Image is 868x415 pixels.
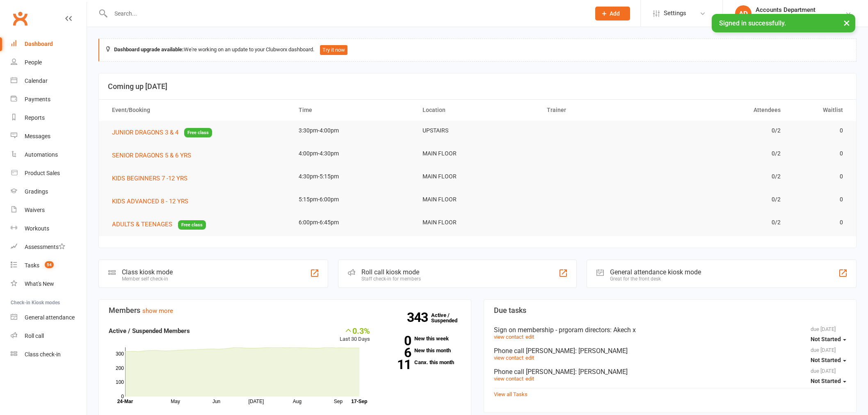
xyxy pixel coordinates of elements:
a: Calendar [11,72,87,90]
div: Class kiosk mode [122,268,173,276]
th: Attendees [664,100,788,121]
td: 6:00pm-6:45pm [291,213,416,232]
div: Automations [25,151,58,158]
div: Product Sales [25,170,60,176]
td: 0 [788,144,850,163]
a: Product Sales [11,164,87,182]
div: Accounts Department [756,6,845,14]
div: 0.3% [340,326,370,335]
td: 0/2 [664,167,788,186]
a: show more [142,307,173,315]
th: Location [415,100,539,121]
button: × [839,14,854,32]
span: : [PERSON_NAME] [575,368,628,376]
a: edit [525,355,534,361]
td: 0/2 [664,213,788,232]
span: 54 [45,261,54,268]
div: Tasks [25,262,39,269]
div: AD [735,5,752,22]
td: 5:15pm-6:00pm [291,190,416,209]
span: Free class [178,220,206,230]
span: KIDS BEGINNERS 7 -12 YRS [112,175,187,182]
a: People [11,53,87,72]
button: Add [595,7,630,21]
input: Search... [108,8,585,19]
button: SENIOR DRAGONS 5 & 6 YRS [112,150,197,160]
button: KIDS ADVANCED 8 - 12 YRS [112,196,194,206]
span: : Akech x [610,326,636,334]
a: Gradings [11,182,87,201]
a: General attendance kiosk mode [11,308,87,327]
th: Time [291,100,416,121]
div: Sign on membership - prgoram directors [494,326,846,334]
div: General attendance kiosk mode [610,268,701,276]
th: Event/Booking [105,100,291,121]
td: MAIN FLOOR [415,167,539,186]
button: Not Started [811,353,846,368]
a: Reports [11,109,87,127]
span: JUNIOR DRAGONS 3 & 4 [112,129,178,136]
td: 0 [788,213,850,232]
button: JUNIOR DRAGONS 3 & 4Free class [112,128,212,138]
a: 11Canx. this month [382,360,461,365]
strong: Active / Suspended Members [109,327,190,335]
div: Payments [25,96,50,103]
div: We're working on an update to your Clubworx dashboard. [98,39,857,62]
div: Phone call [PERSON_NAME] [494,347,846,355]
a: Payments [11,90,87,109]
div: Assessments [25,244,65,250]
td: 4:00pm-4:30pm [291,144,416,163]
span: Not Started [811,357,841,363]
div: What's New [25,280,54,287]
td: MAIN FLOOR [415,144,539,163]
a: Workouts [11,219,87,238]
span: Add [610,10,620,17]
td: 0/2 [664,121,788,140]
button: KIDS BEGINNERS 7 -12 YRS [112,173,193,183]
a: Tasks 54 [11,256,87,275]
div: Messages [25,133,50,139]
div: Gradings [25,188,48,195]
strong: 6 [382,347,411,359]
td: UPSTAIRS [415,121,539,140]
span: : [PERSON_NAME] [575,347,628,355]
span: SENIOR DRAGONS 5 & 6 YRS [112,152,191,159]
div: Calendar [25,78,48,84]
div: Roll call kiosk mode [361,268,421,276]
div: Last 30 Days [340,326,370,344]
a: Assessments [11,238,87,256]
span: Not Started [811,336,841,342]
td: 0/2 [664,190,788,209]
a: 6New this month [382,348,461,353]
button: ADULTS & TEENAGESFree class [112,219,206,230]
strong: Dashboard upgrade available: [114,46,184,52]
a: view contact [494,334,523,340]
span: KIDS ADVANCED 8 - 12 YRS [112,198,188,205]
span: Signed in successfully. [719,19,786,27]
td: 0 [788,190,850,209]
td: MAIN FLOOR [415,213,539,232]
div: Waivers [25,207,45,213]
a: edit [525,334,534,340]
div: Workouts [25,225,49,232]
a: Clubworx [10,8,30,29]
div: Staff check-in for members [361,276,421,282]
a: edit [525,376,534,382]
th: Trainer [539,100,664,121]
div: Roll call [25,333,44,339]
div: Great for the front desk [610,276,701,282]
button: Not Started [811,374,846,389]
td: 0/2 [664,144,788,163]
div: Class check-in [25,351,61,358]
td: MAIN FLOOR [415,190,539,209]
span: Settings [664,4,686,23]
div: ATI Midvale / [GEOGRAPHIC_DATA] [756,14,845,21]
td: 0 [788,167,850,186]
a: Dashboard [11,35,87,53]
div: Dashboard [25,41,53,47]
h3: Coming up [DATE] [108,82,847,91]
span: ADULTS & TEENAGES [112,221,172,228]
a: What's New [11,275,87,293]
div: General attendance [25,314,75,321]
strong: 11 [382,358,411,371]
